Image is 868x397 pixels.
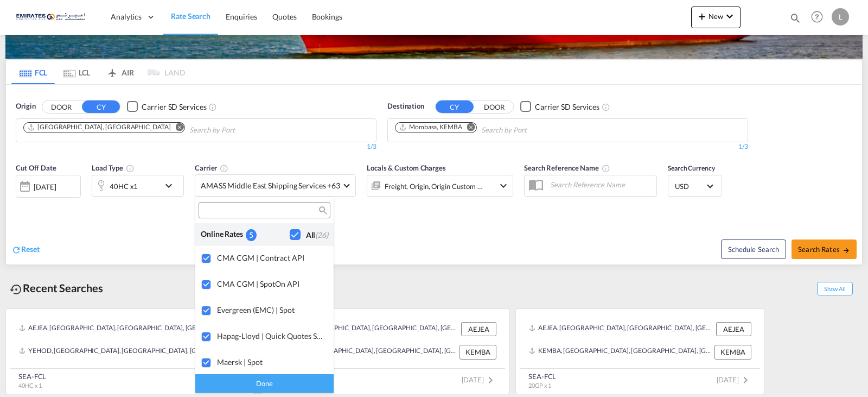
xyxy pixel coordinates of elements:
div: Hapag-Lloyd | Quick Quotes Spot [217,331,325,341]
div: Online Rates [201,229,246,240]
div: All [306,230,328,241]
div: CMA CGM | SpotOn API [217,279,325,288]
div: Maersk | Spot [217,357,325,367]
md-icon: icon-magnify [318,206,326,215]
div: Done [195,374,334,393]
div: 5 [246,229,257,241]
div: Evergreen (EMC) | Spot [217,305,325,314]
span: (26) [315,230,328,240]
div: CMA CGM | Contract API [217,253,325,262]
md-checkbox: Checkbox No Ink [290,229,328,240]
